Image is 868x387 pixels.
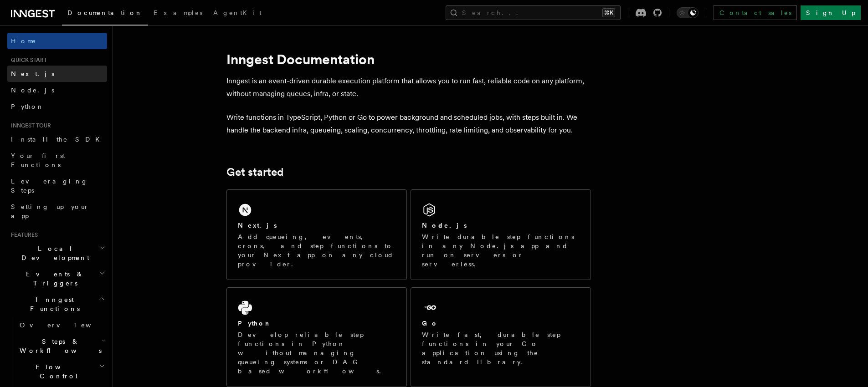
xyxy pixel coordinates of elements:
a: Node.js [7,82,107,98]
span: Home [11,36,36,46]
a: Examples [148,3,208,25]
span: Next.js [11,70,54,77]
a: Get started [226,166,283,178]
button: Toggle dark mode [677,7,699,18]
span: Node.js [11,87,54,94]
h2: Go [422,319,438,328]
a: Documentation [62,3,148,25]
span: Setting up your app [11,203,89,219]
a: Contact sales [714,5,797,20]
span: Inngest tour [7,122,51,129]
p: Develop reliable step functions in Python without managing queueing systems or DAG based workflows. [238,330,395,376]
p: Write functions in TypeScript, Python or Go to power background and scheduled jobs, with steps bu... [226,111,591,137]
span: Events & Triggers [7,270,99,288]
a: Node.jsWrite durable step functions in any Node.js app and run on servers or serverless. [411,189,591,280]
span: Flow Control [16,362,99,381]
a: Python [7,98,107,115]
a: Install the SDK [7,131,107,148]
h2: Python [238,319,272,328]
span: Python [11,103,44,110]
h1: Inngest Documentation [226,51,591,67]
span: Inngest Functions [7,295,98,313]
h2: Node.js [422,221,467,230]
span: Steps & Workflows [16,337,102,355]
a: Next.js [7,66,107,82]
a: Sign Up [801,5,861,20]
h2: Next.js [238,221,277,230]
a: Leveraging Steps [7,173,107,199]
p: Write durable step functions in any Node.js app and run on servers or serverless. [422,232,580,269]
span: Overview [20,321,113,329]
span: Examples [154,9,202,16]
button: Search...⌘K [446,5,621,20]
span: Your first Functions [11,152,65,168]
a: Your first Functions [7,148,107,173]
span: Install the SDK [11,136,105,143]
a: Home [7,33,107,49]
span: Leveraging Steps [11,178,88,194]
kbd: ⌘K [602,8,615,17]
button: Flow Control [16,359,107,384]
button: Steps & Workflows [16,333,107,359]
button: Local Development [7,240,107,266]
a: Setting up your app [7,199,107,224]
a: GoWrite fast, durable step functions in your Go application using the standard library. [411,287,591,387]
button: Inngest Functions [7,291,107,317]
span: Features [7,231,38,239]
a: Next.jsAdd queueing, events, crons, and step functions to your Next app on any cloud provider. [226,189,407,280]
span: AgentKit [213,9,262,16]
span: Quick start [7,56,47,64]
span: Documentation [67,9,143,16]
a: AgentKit [208,3,267,25]
button: Events & Triggers [7,266,107,291]
p: Inngest is an event-driven durable execution platform that allows you to run fast, reliable code ... [226,75,591,100]
p: Write fast, durable step functions in your Go application using the standard library. [422,330,580,367]
a: Overview [16,317,107,333]
p: Add queueing, events, crons, and step functions to your Next app on any cloud provider. [238,232,395,269]
span: Local Development [7,244,99,262]
a: PythonDevelop reliable step functions in Python without managing queueing systems or DAG based wo... [226,287,407,387]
